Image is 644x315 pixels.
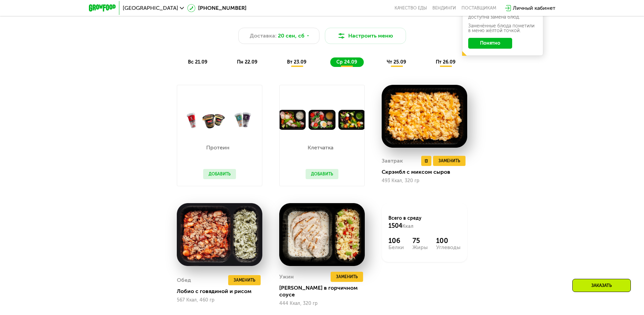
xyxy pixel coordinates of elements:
div: [PERSON_NAME] в горчичном соусе [279,285,370,298]
button: Понятно [468,38,512,49]
a: Вендинги [432,5,456,11]
div: Лобио с говядиной и рисом [177,288,268,295]
span: 1504 [388,222,402,229]
div: Заказать [572,279,631,292]
div: Завтрак [382,156,403,166]
button: Добавить [306,169,338,179]
div: поставщикам [461,5,496,11]
div: Обед [177,275,191,285]
div: Личный кабинет [513,4,555,12]
button: Заменить [331,272,363,282]
div: 493 Ккал, 320 гр [382,178,467,184]
div: Белки [388,245,404,250]
div: 106 [388,237,404,245]
button: Заменить [228,275,261,285]
div: В даты, выделенные желтым, доступна замена блюд. [468,10,537,20]
span: Доставка: [250,32,277,40]
div: 75 [412,237,428,245]
a: [PHONE_NUMBER] [187,4,246,12]
div: Заменённые блюда пометили в меню жёлтой точкой. [468,24,537,33]
span: Заменить [438,157,460,164]
div: 567 Ккал, 460 гр [177,297,262,303]
span: Заменить [336,273,358,280]
div: Углеводы [436,245,460,250]
span: 20 сен, сб [278,32,305,40]
span: пн 22.09 [237,59,257,65]
button: Добавить [203,169,236,179]
span: [GEOGRAPHIC_DATA] [123,5,178,11]
p: Протеин [203,145,233,150]
a: Качество еды [395,5,427,11]
span: Ккал [402,223,413,229]
p: Клетчатка [306,145,335,150]
span: вт 23.09 [287,59,306,65]
div: Скрэмбл с миксом сыров [382,169,473,175]
button: Заменить [433,156,466,166]
div: Жиры [412,245,428,250]
span: пт 26.09 [436,59,455,65]
span: чт 25.09 [387,59,406,65]
span: Заменить [234,277,255,284]
div: 100 [436,237,460,245]
div: 444 Ккал, 320 гр [279,301,365,306]
div: Всего в среду [388,215,460,230]
span: вс 21.09 [188,59,207,65]
button: Настроить меню [325,28,406,44]
div: Ужин [279,272,294,282]
span: ср 24.09 [336,59,357,65]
